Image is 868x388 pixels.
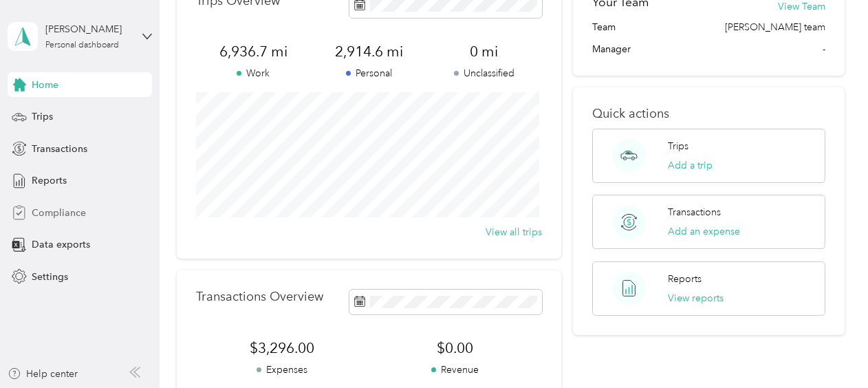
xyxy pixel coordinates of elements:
span: Team [592,20,616,34]
span: Manager [592,42,631,56]
span: - [823,42,825,56]
button: Help center [8,367,78,381]
p: Expenses [196,363,369,377]
div: [PERSON_NAME] [45,22,131,36]
iframe: Everlance-gr Chat Button Frame [791,311,868,388]
span: $0.00 [369,338,542,358]
span: 0 mi [426,42,542,61]
button: Add a trip [668,158,713,173]
span: [PERSON_NAME] team [725,20,825,34]
div: Personal dashboard [45,41,119,50]
span: Data exports [32,237,90,252]
p: Work [196,66,312,80]
p: Trips [668,139,688,153]
button: Add an expense [668,224,740,239]
button: View all trips [486,225,542,239]
button: View reports [668,291,724,305]
p: Reports [668,272,702,286]
span: Reports [32,173,67,188]
p: Revenue [369,363,542,377]
span: $3,296.00 [196,338,369,358]
span: Home [32,78,58,92]
p: Unclassified [426,66,542,80]
span: Transactions [32,142,87,156]
span: Settings [32,270,68,284]
span: 6,936.7 mi [196,42,312,61]
p: Personal [311,66,426,80]
span: Compliance [32,206,86,220]
p: Transactions Overview [196,290,323,304]
p: Quick actions [592,107,825,121]
p: Transactions [668,205,721,219]
span: 2,914.6 mi [311,42,426,61]
span: Trips [32,109,53,124]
